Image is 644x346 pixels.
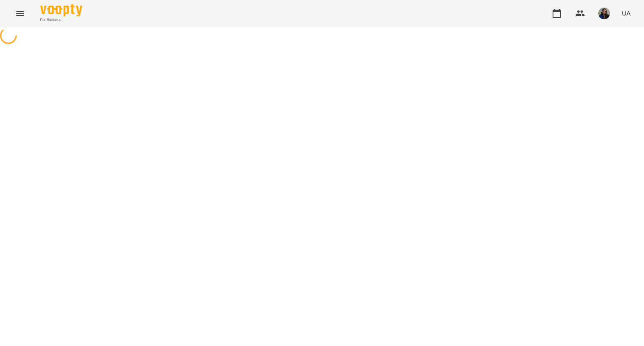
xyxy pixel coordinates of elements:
img: ae595b08ead7d6d5f9af2f06f99573c6.jpeg [598,8,610,19]
img: Voopty Logo [40,4,82,16]
span: UA [622,9,631,18]
button: UA [618,5,634,21]
span: For Business [40,17,82,23]
button: Menu [10,3,30,23]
